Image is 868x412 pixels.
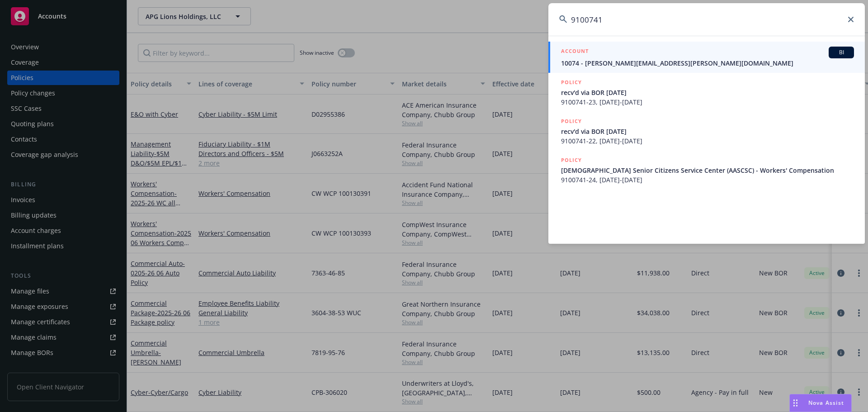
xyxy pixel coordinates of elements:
input: Search... [548,3,865,36]
a: ACCOUNTBI10074 - [PERSON_NAME][EMAIL_ADDRESS][PERSON_NAME][DOMAIN_NAME] [548,42,865,73]
span: recv'd via BOR [DATE] [561,88,854,97]
a: POLICYrecv'd via BOR [DATE]9100741-23, [DATE]-[DATE] [548,73,865,112]
a: POLICY[DEMOGRAPHIC_DATA] Senior Citizens Service Center (AASCSC) - Workers' Compensation9100741-2... [548,151,865,189]
div: Drag to move [790,394,801,412]
h5: POLICY [561,117,582,126]
a: POLICYrecv'd via BOR [DATE]9100741-22, [DATE]-[DATE] [548,112,865,151]
h5: ACCOUNT [561,47,589,57]
span: [DEMOGRAPHIC_DATA] Senior Citizens Service Center (AASCSC) - Workers' Compensation [561,166,854,175]
button: Nova Assist [789,394,852,412]
span: BI [832,48,850,57]
h5: POLICY [561,78,582,87]
h5: POLICY [561,156,582,165]
span: 9100741-23, [DATE]-[DATE] [561,97,854,107]
span: Nova Assist [808,399,844,407]
span: recv'd via BOR [DATE] [561,127,854,136]
span: 9100741-22, [DATE]-[DATE] [561,136,854,146]
span: 10074 - [PERSON_NAME][EMAIL_ADDRESS][PERSON_NAME][DOMAIN_NAME] [561,58,854,68]
span: 9100741-24, [DATE]-[DATE] [561,175,854,185]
